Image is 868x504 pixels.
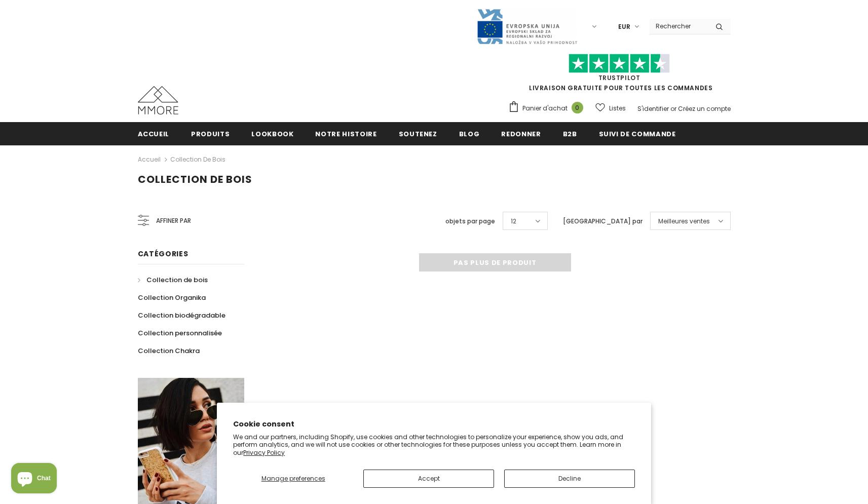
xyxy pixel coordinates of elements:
[459,129,480,139] span: Blog
[138,271,208,289] a: Collection de bois
[399,122,437,145] a: soutenez
[138,328,222,338] span: Collection personnalisée
[251,122,293,145] a: Lookbook
[511,216,516,226] span: 12
[650,19,708,33] input: Search Site
[618,22,630,32] span: EUR
[609,103,626,113] span: Listes
[595,99,626,117] a: Listes
[243,448,285,457] a: Privacy Policy
[563,129,577,139] span: B2B
[504,470,635,488] button: Decline
[563,122,577,145] a: B2B
[678,104,731,113] a: Créez un compte
[138,122,170,145] a: Accueil
[572,102,583,113] span: 0
[138,293,206,302] span: Collection Organika
[138,324,222,342] a: Collection personnalisée
[637,104,669,113] a: S'identifier
[233,419,635,430] h2: Cookie consent
[138,86,178,114] img: Cas MMORE
[170,155,225,164] a: Collection de bois
[191,129,230,139] span: Produits
[399,129,437,139] span: soutenez
[670,104,676,113] span: or
[156,215,191,226] span: Affiner par
[459,122,480,145] a: Blog
[508,58,731,92] span: LIVRAISON GRATUITE POUR TOUTES LES COMMANDES
[445,216,495,226] label: objets par page
[138,346,200,356] span: Collection Chakra
[138,306,225,324] a: Collection biodégradable
[8,463,60,496] inbox-online-store-chat: Shopify online store chat
[191,122,230,145] a: Produits
[658,216,710,226] span: Meilleures ventes
[233,433,635,457] p: We and our partners, including Shopify, use cookies and other technologies to personalize your ex...
[138,249,188,259] span: Catégories
[251,129,293,139] span: Lookbook
[522,103,568,113] span: Panier d'achat
[138,129,170,139] span: Accueil
[363,470,494,488] button: Accept
[261,474,325,483] span: Manage preferences
[233,470,353,488] button: Manage preferences
[508,101,588,116] a: Panier d'achat 0
[599,129,676,139] span: Suivi de commande
[476,8,578,45] img: Javni Razpis
[315,122,376,145] a: Notre histoire
[315,129,376,139] span: Notre histoire
[138,311,225,320] span: Collection biodégradable
[138,342,200,360] a: Collection Chakra
[569,54,670,73] img: Faites confiance aux étoiles pilotes
[563,216,643,226] label: [GEOGRAPHIC_DATA] par
[501,122,541,145] a: Redonner
[146,275,208,285] span: Collection de bois
[138,153,161,166] a: Accueil
[138,172,252,186] span: Collection de bois
[598,73,640,82] a: TrustPilot
[501,129,541,139] span: Redonner
[599,122,676,145] a: Suivi de commande
[476,22,578,30] a: Javni Razpis
[138,289,206,306] a: Collection Organika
